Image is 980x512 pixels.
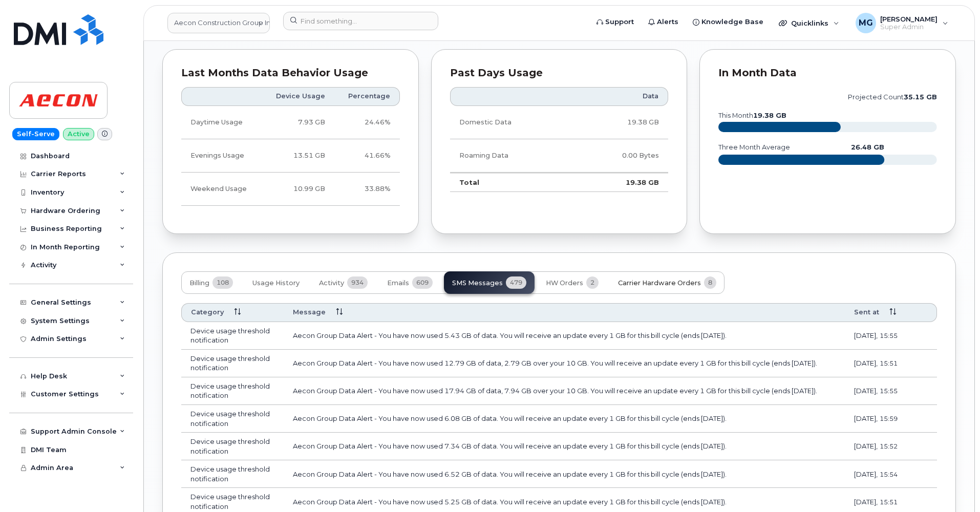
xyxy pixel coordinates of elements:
span: Super Admin [880,23,938,31]
span: 609 [412,276,433,289]
div: In Month Data [718,68,937,78]
tspan: 19.38 GB [753,112,786,119]
a: Knowledge Base [686,12,771,32]
th: Device Usage [262,87,334,105]
span: 15:52 [880,442,898,450]
div: Last Months Data Behavior Usage [181,68,400,78]
span: 934 [347,276,368,289]
span: HW Orders [546,279,583,287]
text: this month [718,112,786,119]
span: Message [293,308,326,317]
td: Weekend Usage [181,173,262,206]
td: Roaming Data [450,139,572,173]
td: 13.51 GB [262,139,334,173]
text: projected count [848,93,937,101]
td: Device usage threshold notification [181,433,284,460]
span: [DATE], [854,331,878,339]
span: Sent at [854,308,879,317]
span: Alerts [657,17,678,27]
span: Support [605,17,634,27]
text: 26.48 GB [851,143,885,151]
span: Knowledge Base [701,17,763,27]
span: [DATE], [854,498,878,506]
span: [DATE], [854,470,878,478]
td: 24.46% [334,106,400,139]
span: 8 [704,276,716,289]
td: Daytime Usage [181,106,262,139]
span: 15:51 [880,498,898,506]
span: Billing [189,279,209,287]
span: 15:55 [880,387,898,395]
td: Aecon Group Data Alert - You have now used 6.08 GB of data. You will receive an update every 1 GB... [284,405,845,433]
span: Quicklinks [791,19,828,27]
td: Aecon Group Data Alert - You have now used 5.43 GB of data. You will receive an update every 1 GB... [284,322,845,350]
span: Emails [387,279,409,287]
span: Usage History [252,279,300,287]
td: Device usage threshold notification [181,350,284,377]
text: three month average [718,143,790,151]
td: Device usage threshold notification [181,322,284,350]
div: Past Days Usage [450,68,669,78]
td: 10.99 GB [262,173,334,206]
td: Domestic Data [450,106,572,139]
td: 7.93 GB [262,106,334,139]
th: Data [572,87,668,105]
input: Find something... [283,12,438,30]
td: Device usage threshold notification [181,377,284,405]
span: [PERSON_NAME] [880,15,938,23]
td: Device usage threshold notification [181,405,284,433]
span: Activity [319,279,344,287]
span: 2 [586,276,599,289]
a: Aecon Construction Group Inc [167,13,270,33]
td: 19.38 GB [572,106,668,139]
span: 15:54 [880,471,898,478]
td: Aecon Group Data Alert - You have now used 17.94 GB of data, 7.94 GB over your 10 GB. You will re... [284,377,845,405]
span: [DATE], [854,414,878,422]
td: Aecon Group Data Alert - You have now used 6.52 GB of data. You will receive an update every 1 GB... [284,460,845,488]
tr: Friday from 6:00pm to Monday 8:00am [181,173,400,206]
a: Alerts [641,12,686,32]
a: Support [589,12,641,32]
span: [DATE], [854,442,878,450]
td: Total [450,173,572,192]
th: Percentage [334,87,400,105]
div: Quicklinks [772,13,846,33]
span: 15:59 [880,415,898,422]
td: 19.38 GB [572,173,668,192]
td: 0.00 Bytes [572,139,668,173]
span: [DATE], [854,359,878,367]
td: 33.88% [334,173,400,206]
tr: Weekdays from 6:00pm to 8:00am [181,139,400,173]
span: MG [859,17,873,29]
span: Carrier Hardware Orders [618,279,701,287]
td: Aecon Group Data Alert - You have now used 12.79 GB of data, 2.79 GB over your 10 GB. You will re... [284,350,845,377]
td: Evenings Usage [181,139,262,173]
span: [DATE], [854,387,878,395]
span: Category [191,308,224,317]
span: 108 [212,276,233,289]
tspan: 35.15 GB [904,93,937,101]
td: 41.66% [334,139,400,173]
span: 15:51 [880,359,898,367]
div: Monique Garlington [848,13,955,33]
span: 15:55 [880,332,898,339]
td: Aecon Group Data Alert - You have now used 7.34 GB of data. You will receive an update every 1 GB... [284,433,845,460]
td: Device usage threshold notification [181,460,284,488]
